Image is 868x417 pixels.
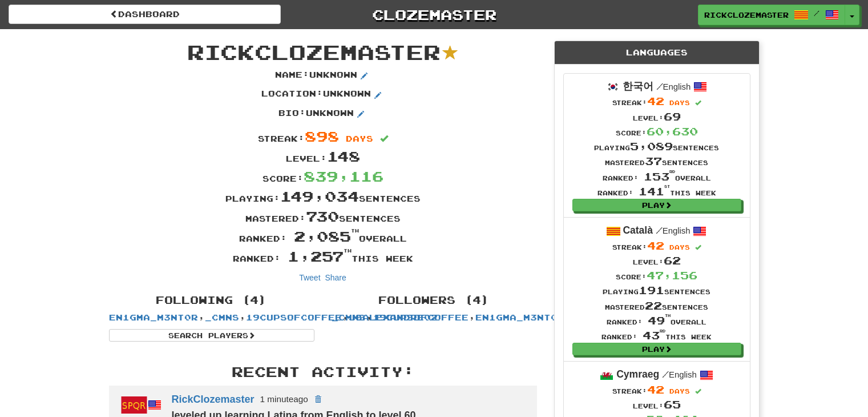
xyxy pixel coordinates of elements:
[647,269,697,282] span: 47,156
[665,314,671,318] sup: th
[639,185,670,198] span: 141
[100,226,546,246] div: Ranked: overall
[261,88,385,102] p: Location : Unknown
[594,94,719,109] div: Streak:
[647,239,664,252] span: 42
[623,81,653,92] strong: 한국어
[644,170,675,183] span: 153
[656,225,663,235] span: /
[695,244,701,251] span: Streak includes today.
[100,206,546,226] div: Mastered: sentences
[100,186,546,206] div: Playing: sentences
[601,283,712,298] div: Playing sentences
[351,228,359,234] sup: th
[109,312,198,322] a: En1gma_M3nt0r
[323,289,546,323] div: , , ,
[332,295,537,306] h4: Followers (4)
[555,41,759,65] div: Languages
[664,110,681,123] span: 69
[664,398,681,411] span: 65
[656,81,663,91] span: /
[280,187,359,205] span: 149,034
[109,295,314,306] h4: Following (4)
[100,126,546,146] div: Streak:
[647,95,664,107] span: 42
[594,109,719,124] div: Level:
[594,124,719,139] div: Score:
[332,312,366,322] a: _cmns
[660,329,665,333] sup: rd
[100,246,546,266] div: Ranked: this week
[647,383,664,396] span: 42
[669,243,690,251] span: days
[109,364,537,379] h3: Recent Activity:
[664,185,670,189] sup: st
[288,247,352,264] span: 1,257
[601,238,712,253] div: Streak:
[695,388,701,395] span: Streak includes today.
[639,284,664,296] span: 191
[304,167,383,185] span: 839,116
[100,166,546,186] div: Score:
[601,328,712,343] div: Ranked: this week
[601,382,712,397] div: Streak:
[656,82,691,91] small: English
[704,10,789,20] span: RickClozemaster
[669,387,690,395] span: days
[594,184,719,199] div: Ranked: this week
[172,393,255,404] a: RickClozemaster
[100,146,546,166] div: Level:
[616,368,659,380] strong: Cymraeg
[205,312,239,322] a: _cmns
[645,155,662,167] span: 37
[601,253,712,268] div: Level:
[306,207,339,224] span: 730
[475,312,564,322] a: En1gma_M3nt0r
[643,329,665,342] span: 43
[373,312,469,322] a: 19cupsofcoffee
[187,39,441,64] span: RickClozemaster
[572,199,741,211] a: Play
[623,224,653,236] strong: Català
[344,248,352,254] sup: th
[327,147,360,165] span: 148
[630,140,673,153] span: 5,089
[664,254,681,267] span: 62
[695,100,701,106] span: Streak includes today.
[278,107,368,121] p: Bio : Unknown
[346,134,373,143] span: days
[9,5,281,24] a: Dashboard
[647,125,698,138] span: 60,630
[594,139,719,154] div: Playing sentences
[298,5,570,25] a: Clozemaster
[109,329,314,342] a: Search Players
[594,154,719,169] div: Mastered sentences
[294,227,359,244] span: 2,085
[645,299,662,312] span: 22
[669,99,690,106] span: days
[299,273,320,282] a: Tweet
[814,9,819,17] span: /
[656,226,691,235] small: English
[669,170,675,174] sup: rd
[100,289,323,342] div: , , ,
[601,298,712,313] div: Mastered sentences
[662,370,697,379] small: English
[601,397,712,412] div: Level:
[572,343,741,355] a: Play
[601,268,712,283] div: Score:
[305,127,339,145] span: 898
[246,312,342,322] a: 19cupsofcoffee
[601,313,712,328] div: Ranked: overall
[662,369,669,379] span: /
[594,169,719,184] div: Ranked: overall
[648,314,671,327] span: 49
[260,394,308,404] small: 1 minute ago
[325,273,346,282] a: Share
[275,69,371,83] p: Name : Unknown
[698,5,845,25] a: RickClozemaster /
